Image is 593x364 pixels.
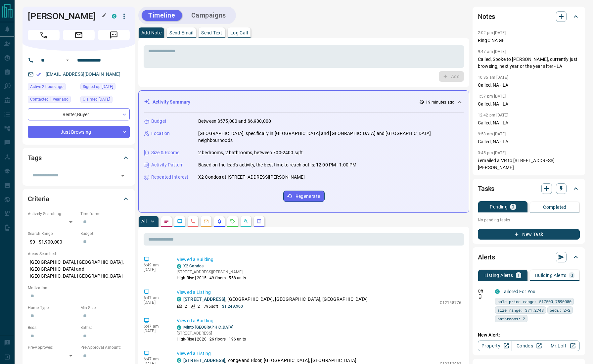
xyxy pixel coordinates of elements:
span: Active 2 hours ago [30,83,64,90]
div: Activity Summary19 minutes ago [144,96,464,108]
a: Property [478,341,512,351]
p: Budget [151,118,166,125]
a: Mr.Loft [546,341,580,351]
p: [STREET_ADDRESS][PERSON_NAME] [177,269,246,275]
span: size range: 371,2748 [497,307,544,313]
p: Send Email [169,30,193,35]
p: Called, Spoke to [PERSON_NAME], currently just browsing, next year or the year after - LA [478,56,580,70]
p: Home Type: [28,305,77,311]
div: Thu Jun 11 2020 [80,83,130,92]
p: Called, NA - LA [478,119,580,126]
p: Viewed a Listing [177,350,461,357]
span: bathrooms: 2 [497,315,525,322]
p: 9:53 am [DATE] [478,132,506,136]
button: New Task [478,229,580,240]
p: Pre-Approved: [28,344,77,350]
p: Timeframe: [80,211,130,217]
div: Just Browsing [28,126,130,138]
p: Off [478,288,491,294]
p: Send Text [201,30,222,35]
p: [DATE] [144,267,167,272]
a: [STREET_ADDRESS] [183,296,225,302]
p: 12:42 pm [DATE] [478,113,508,117]
p: 10:35 am [DATE] [478,75,508,80]
p: i emailed a VR to [STREET_ADDRESS][PERSON_NAME] [478,157,580,171]
p: $0 - $1,900,000 [28,237,77,248]
div: Alerts [478,249,580,265]
p: Activity Pattern [151,161,184,168]
p: Building Alerts [535,273,567,278]
div: condos.ca [177,325,181,330]
p: Search Range: [28,231,77,237]
a: [STREET_ADDRESS] [183,358,225,363]
p: 6:47 am [144,324,167,329]
p: Actively Searching: [28,211,77,217]
p: Motivation: [28,285,130,291]
p: Viewed a Building [177,317,461,324]
button: Open [64,56,71,64]
div: Mon Oct 02 2023 [28,96,77,105]
a: Condos [512,341,546,351]
div: Tasks [478,181,580,197]
div: Thu Sep 21 2023 [80,96,130,105]
p: 6:47 am [144,357,167,361]
svg: Lead Browsing Activity [177,219,182,224]
p: [DATE] [144,329,167,333]
h1: [PERSON_NAME] [28,11,102,22]
p: 2 [185,303,187,309]
p: $1,249,900 [222,303,243,309]
button: Timeline [142,10,182,21]
div: Renter , Buyer [28,108,130,120]
p: 795 sqft [204,303,218,309]
p: 2:02 pm [DATE] [478,30,506,35]
p: 1:57 pm [DATE] [478,94,506,99]
span: Contacted 1 year ago [30,96,68,103]
span: sale price range: 517500,7590000 [497,298,571,305]
svg: Listing Alerts [217,219,222,224]
p: Completed [543,205,567,209]
p: [DATE] [144,300,167,305]
p: 2 [198,303,200,309]
p: New Alert: [478,332,580,339]
button: Campaigns [185,10,233,21]
p: Add Note [141,30,161,35]
p: Listing Alerts [484,273,513,278]
button: Regenerate [283,191,325,202]
p: Viewed a Building [177,256,461,263]
p: Based on the lead's activity, the best time to reach out is: 12:00 PM - 1:00 PM [198,161,356,168]
span: Claimed [DATE] [83,96,110,103]
p: Beds: [28,325,77,331]
p: 19 minutes ago [426,99,454,105]
h2: Tasks [478,183,494,194]
a: X2 Condos [183,264,204,268]
p: 2 bedrooms, 2 bathrooms, between 700-2400 sqft [198,149,303,156]
div: condos.ca [177,358,181,363]
p: Called, NA - LA [478,101,580,108]
svg: Email Verified [36,72,41,77]
p: 6:49 am [144,263,167,267]
div: Criteria [28,191,130,207]
p: 1 [517,273,520,278]
p: Activity Summary [153,99,190,106]
p: Pre-Approval Amount: [80,344,130,350]
p: X2 Condos at [STREET_ADDRESS][PERSON_NAME] [198,174,305,181]
p: [STREET_ADDRESS] [177,330,246,336]
p: 9:47 am [DATE] [478,49,506,54]
p: 0 [512,205,514,209]
a: [EMAIL_ADDRESS][DOMAIN_NAME] [46,71,120,77]
svg: Push Notification Only [478,294,482,299]
h2: Notes [478,11,495,22]
button: Open [118,171,127,180]
p: High-Rise | 2015 | 49 floors | 558 units [177,275,246,281]
p: Repeated Interest [151,174,188,181]
p: C12158776 [440,300,461,306]
p: , Yonge and Bloor, [GEOGRAPHIC_DATA], [GEOGRAPHIC_DATA] [183,357,356,364]
svg: Emails [204,219,209,224]
div: condos.ca [177,297,181,301]
div: condos.ca [495,289,500,294]
p: Pending [490,205,508,209]
div: Wed Aug 13 2025 [28,83,77,92]
svg: Calls [190,219,196,224]
h2: Criteria [28,194,49,204]
div: condos.ca [177,264,181,269]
